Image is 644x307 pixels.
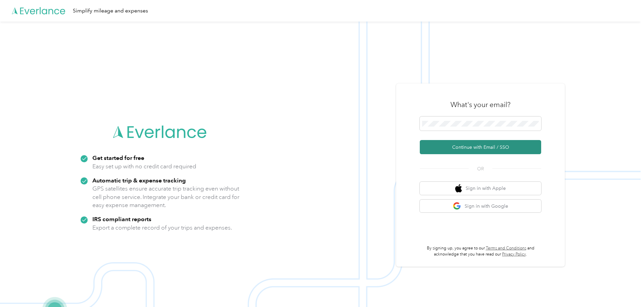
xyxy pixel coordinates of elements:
[455,184,462,193] img: apple logo
[92,224,232,232] p: Export a complete record of your trips and expenses.
[92,215,151,223] strong: IRS compliant reports
[92,177,186,184] strong: Automatic trip & expense tracking
[420,200,541,213] button: google logoSign in with Google
[92,162,196,171] p: Easy set up with no credit card required
[453,202,461,210] img: google logo
[420,182,541,195] button: apple logoSign in with Apple
[420,140,541,154] button: Continue with Email / SSO
[92,154,144,161] strong: Get started for free
[486,246,526,251] a: Terms and Conditions
[420,245,541,257] p: By signing up, you agree to our and acknowledge that you have read our .
[502,252,526,257] a: Privacy Policy
[92,184,240,209] p: GPS satellites ensure accurate trip tracking even without cell phone service. Integrate your bank...
[450,100,510,109] h3: What's your email?
[469,165,492,172] span: OR
[73,7,148,15] div: Simplify mileage and expenses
